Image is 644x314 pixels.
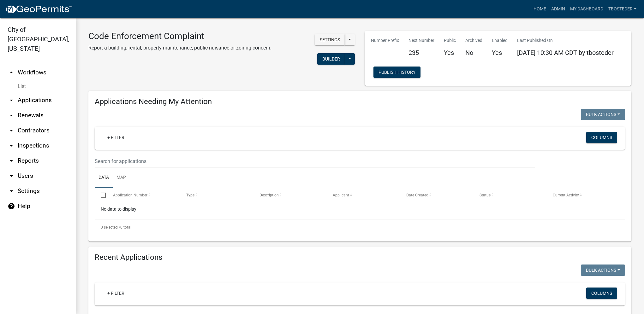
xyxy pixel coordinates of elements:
[406,193,428,197] span: Date Created
[8,142,15,149] i: arrow_drop_down
[333,193,349,197] span: Applicant
[465,49,482,56] h5: No
[253,188,327,203] datatable-header-cell: Description
[95,188,107,203] datatable-header-cell: Select
[400,188,473,203] datatable-header-cell: Date Created
[8,202,15,210] i: help
[95,168,113,188] a: Data
[102,132,129,143] a: + Filter
[586,288,617,299] button: Columns
[444,49,456,56] h5: Yes
[259,193,279,197] span: Description
[8,157,15,165] i: arrow_drop_down
[480,193,491,197] span: Status
[315,34,345,45] button: Settings
[95,253,625,262] h4: Recent Applications
[88,31,271,42] h3: Code Enforcement Complaint
[101,225,120,230] span: 0 selected /
[547,188,620,203] datatable-header-cell: Current Activity
[474,188,547,203] datatable-header-cell: Status
[517,37,614,44] p: Last Published On
[88,44,271,52] p: Report a building, rental, property maintenance, public nuisance or zoning concern.
[606,3,639,15] a: tbosteder
[8,96,15,104] i: arrow_drop_down
[8,127,15,134] i: arrow_drop_down
[549,3,568,15] a: Admin
[113,193,147,197] span: Application Number
[186,193,194,197] span: Type
[180,188,253,203] datatable-header-cell: Type
[8,69,15,76] i: arrow_drop_up
[327,188,400,203] datatable-header-cell: Applicant
[492,49,508,56] h5: Yes
[95,155,535,168] input: Search for applications
[371,37,399,44] p: Number Prefix
[8,112,15,119] i: arrow_drop_down
[517,49,614,56] span: [DATE] 10:30 AM CDT by tbosteder
[465,37,482,44] p: Archived
[408,49,434,56] h5: 235
[373,70,420,75] wm-modal-confirm: Workflow Publish History
[107,188,180,203] datatable-header-cell: Application Number
[568,3,606,15] a: My Dashboard
[95,97,625,106] h4: Applications Needing My Attention
[492,37,508,44] p: Enabled
[586,132,617,143] button: Columns
[113,168,130,188] a: Map
[531,3,549,15] a: Home
[581,265,625,276] button: Bulk Actions
[373,67,420,78] button: Publish History
[95,219,625,235] div: 0 total
[408,37,434,44] p: Next Number
[553,193,579,197] span: Current Activity
[102,288,129,299] a: + Filter
[8,187,15,195] i: arrow_drop_down
[444,37,456,44] p: Public
[581,109,625,120] button: Bulk Actions
[95,203,625,219] div: No data to display
[317,53,345,65] button: Builder
[8,172,15,180] i: arrow_drop_down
